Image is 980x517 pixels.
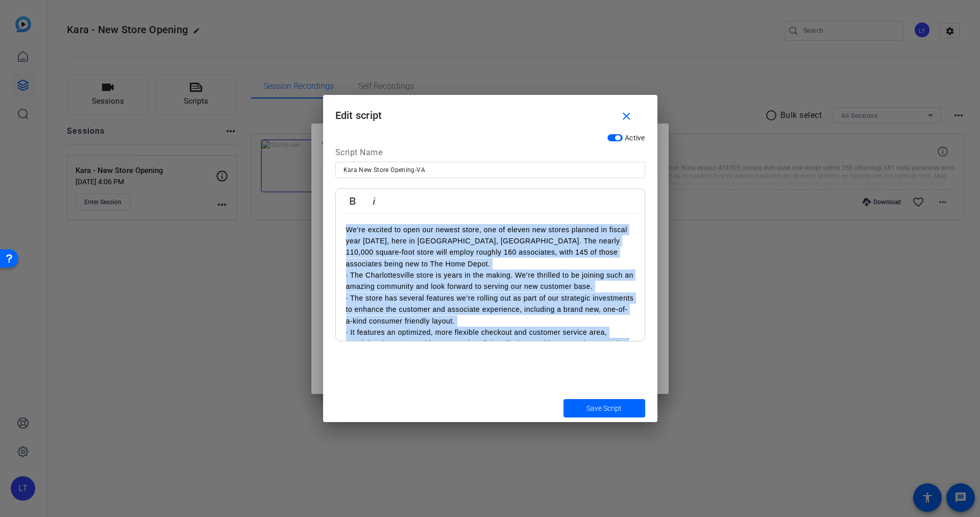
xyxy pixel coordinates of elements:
[323,95,657,128] h1: Edit script
[625,134,645,142] span: Active
[346,269,634,292] p: · The Charlottesville store is years in the making. We’re thrilled to be joining such an amazing ...
[346,327,634,373] p: · It features an optimized, more flexible checkout and customer service area, specialty showrooms...
[344,164,637,176] input: Enter Script Name
[346,224,634,270] p: We’re excited to open our newest store, one of eleven new stores planned in fiscal year [DATE], h...
[346,292,634,327] p: · The store has several features we’re rolling out as part of our strategic investments to enhanc...
[364,191,384,211] button: Italic (⌘I)
[620,110,633,123] mat-icon: close
[563,399,645,417] button: Save Script
[343,191,362,211] button: Bold (⌘B)
[586,403,622,414] span: Save Script
[335,146,645,162] div: Script Name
